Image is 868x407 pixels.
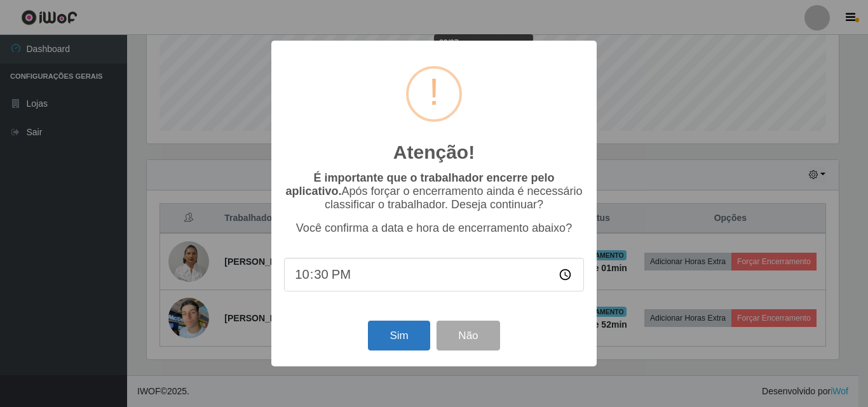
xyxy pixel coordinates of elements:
[284,171,584,211] p: Após forçar o encerramento ainda é necessário classificar o trabalhador. Deseja continuar?
[284,222,584,235] p: Você confirma a data e hora de encerramento abaixo?
[285,171,554,197] b: É importante que o trabalhador encerre pelo aplicativo.
[437,321,499,350] button: Não
[368,321,430,350] button: Sim
[393,141,475,164] h2: Atenção!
